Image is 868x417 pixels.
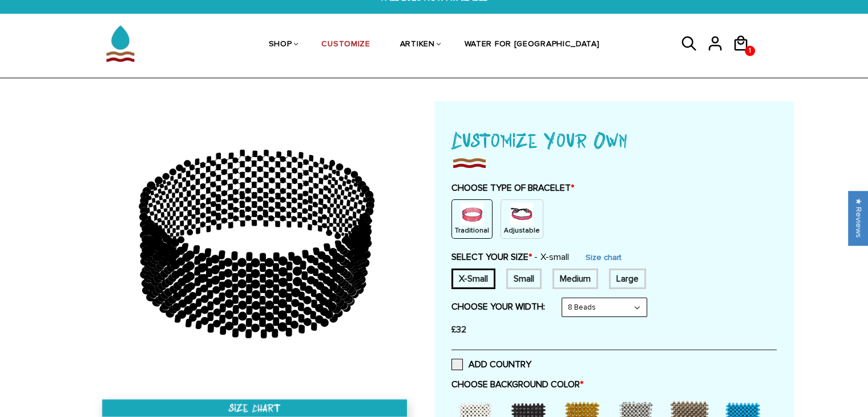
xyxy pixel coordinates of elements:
[849,191,868,245] div: Click to open Judge.me floating reviews tab
[451,124,777,155] h1: Customize Your Own
[461,203,483,226] img: non-string.png
[534,251,569,263] span: X-small
[451,199,492,239] div: Non String
[451,155,487,171] img: imgboder_100x.png
[455,226,489,235] p: Traditional
[506,268,542,289] div: 7 inches
[321,15,370,74] a: CUSTOMIZE
[732,55,758,57] a: 1
[552,268,598,289] div: 7.5 inches
[451,324,466,335] span: £32
[451,359,531,370] label: ADD COUNTRY
[400,15,435,74] a: ARTIKEN
[451,268,495,289] div: 6 inches
[451,182,777,194] label: CHOOSE TYPE OF BRACELET
[500,199,543,239] div: String
[451,379,777,390] label: CHOOSE BACKGROUND COLOR
[269,15,292,74] a: SHOP
[465,15,600,74] a: WATER FOR [GEOGRAPHIC_DATA]
[746,42,754,59] span: 1
[586,252,621,262] a: Size chart
[510,203,533,226] img: string.PNG
[609,268,646,289] div: 8 inches
[504,226,540,235] p: Adjustable
[451,251,569,263] label: SELECT YOUR SIZE
[451,301,545,312] label: CHOOSE YOUR WIDTH:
